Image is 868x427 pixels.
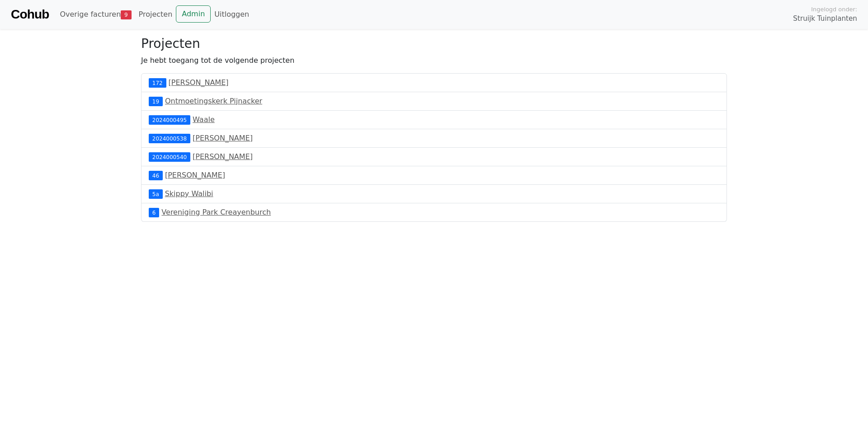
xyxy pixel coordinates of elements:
[165,171,225,179] a: [PERSON_NAME]
[211,5,253,23] a: Uitloggen
[161,208,271,216] a: Vereniging Park Creayenburch
[149,134,190,143] div: 2024000538
[149,208,159,217] div: 6
[165,97,262,105] a: Ontmoetingskerk Pijnacker
[193,115,215,124] a: Waale
[193,134,253,142] a: [PERSON_NAME]
[56,5,135,23] a: Overige facturen9
[149,152,190,161] div: 2024000540
[121,10,131,19] span: 9
[149,78,166,87] div: 172
[149,115,190,124] div: 2024000495
[135,5,176,23] a: Projecten
[11,4,49,25] a: Cohub
[176,5,211,23] a: Admin
[149,189,163,198] div: 5a
[149,97,163,106] div: 19
[193,152,253,161] a: [PERSON_NAME]
[165,189,213,198] a: Skippy Walibi
[141,55,727,66] p: Je hebt toegang tot de volgende projecten
[141,36,727,52] h3: Projecten
[169,78,229,87] a: [PERSON_NAME]
[149,171,163,180] div: 46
